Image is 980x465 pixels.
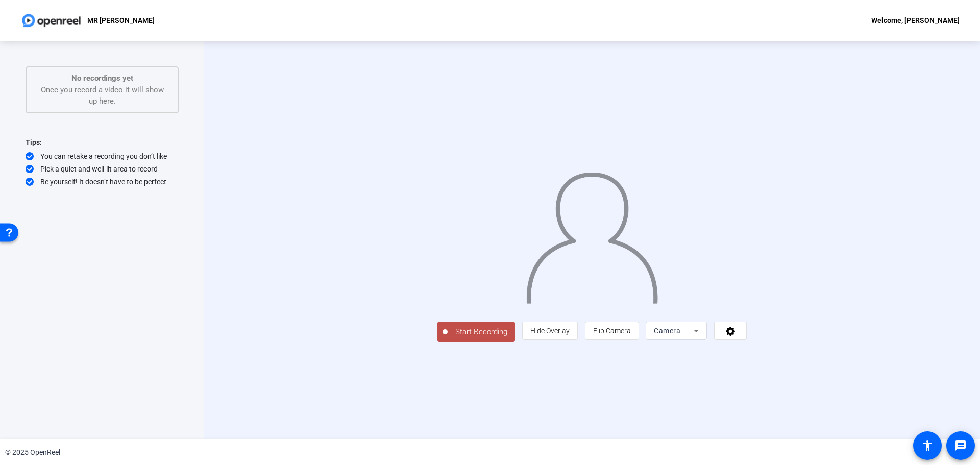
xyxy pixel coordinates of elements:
button: Flip Camera [585,322,639,340]
div: Welcome, [PERSON_NAME] [871,14,960,27]
p: MR [PERSON_NAME] [87,14,155,27]
mat-icon: accessibility [921,439,934,452]
p: No recordings yet [37,72,167,84]
div: Pick a quiet and well-lit area to record [26,164,179,174]
div: You can retake a recording you don’t like [26,151,179,161]
div: Tips: [26,136,179,149]
button: Hide Overlay [522,322,578,340]
div: Be yourself! It doesn’t have to be perfect [26,177,179,187]
img: OpenReel logo [20,10,82,31]
mat-icon: message [954,439,967,452]
div: Once you record a video it will show up here. [37,72,167,107]
span: Start Recording [448,326,515,338]
span: Flip Camera [593,327,631,335]
img: overlay [525,164,659,304]
div: © 2025 OpenReel [5,447,60,458]
button: Start Recording [437,322,515,342]
span: Hide Overlay [530,327,570,335]
span: Camera [654,327,680,335]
